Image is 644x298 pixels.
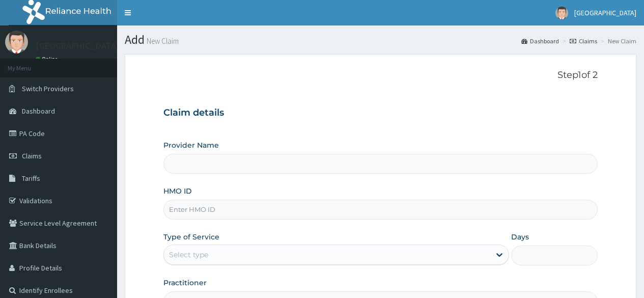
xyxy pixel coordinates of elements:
[574,8,636,17] span: [GEOGRAPHIC_DATA]
[163,140,219,150] label: Provider Name
[521,37,559,45] a: Dashboard
[169,250,208,260] div: Select type
[555,7,568,19] img: User Image
[163,200,598,220] input: Enter HMO ID
[163,107,598,119] h3: Claim details
[5,31,28,53] img: User Image
[22,151,42,160] span: Claims
[36,41,120,50] p: [GEOGRAPHIC_DATA]
[22,174,40,183] span: Tariffs
[125,33,636,46] h1: Add
[570,37,597,45] a: Claims
[598,37,636,45] li: New Claim
[22,84,74,93] span: Switch Providers
[36,56,60,63] a: Online
[163,70,598,81] p: Step 1 of 2
[145,37,179,45] small: New Claim
[22,106,55,116] span: Dashboard
[163,186,192,196] label: HMO ID
[511,232,529,242] label: Days
[163,232,219,242] label: Type of Service
[163,278,207,288] label: Practitioner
